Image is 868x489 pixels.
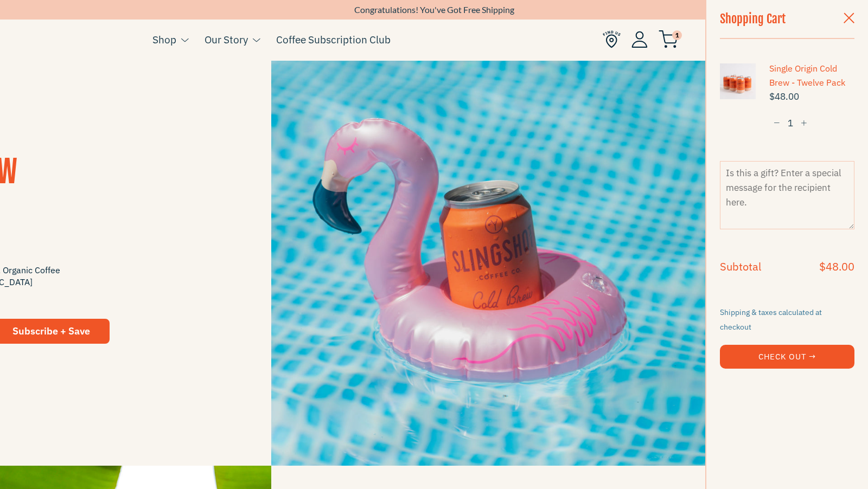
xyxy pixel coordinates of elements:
[603,30,621,48] img: Find Us
[631,31,648,48] img: Account
[276,31,391,48] a: Coffee Subscription Club
[720,261,761,272] h4: Subtotal
[720,386,854,410] iframe: PayPal-paypal
[769,89,854,104] span: $48.00
[152,31,176,48] a: Shop
[769,62,854,89] a: Single Origin Cold Brew - Twelve Pack
[720,345,854,369] button: Check Out →
[659,33,678,46] a: 1
[672,30,682,40] span: 1
[12,325,90,337] span: Subscribe + Save
[720,307,822,332] small: Shipping & taxes calculated at checkout
[205,31,248,48] a: Our Story
[659,30,678,48] img: cart
[271,32,705,466] img: COLD BREW
[819,261,854,272] h4: $48.00
[769,113,812,133] input: quantity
